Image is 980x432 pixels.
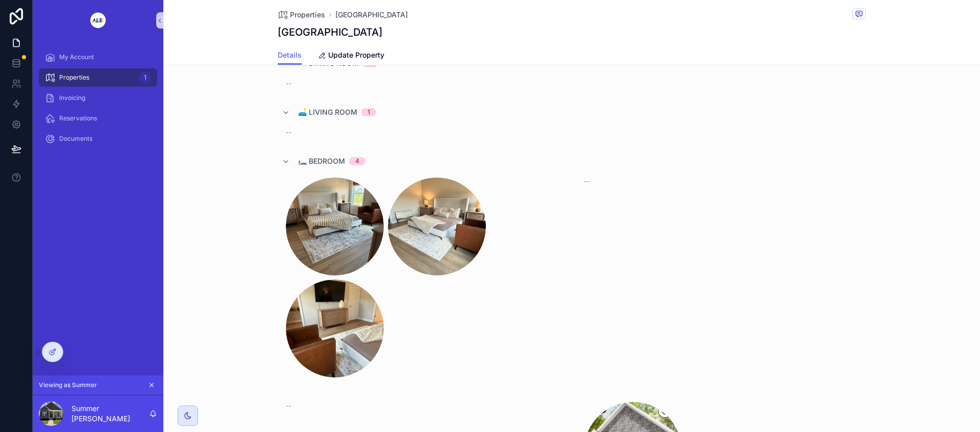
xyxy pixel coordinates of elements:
a: Properties1 [39,68,157,87]
span: Details [278,50,302,60]
h1: [GEOGRAPHIC_DATA] [278,25,382,39]
a: -- [576,169,866,386]
span: 🛏️ Bedroom [298,156,345,166]
a: Properties [278,10,325,20]
span: Properties [290,10,325,20]
a: Documents [39,130,157,148]
p: Summer [PERSON_NAME] [71,403,149,424]
span: Update Property [328,50,384,60]
span: -- [286,80,292,88]
span: Viewing as Summer [39,381,97,389]
a: Invoicing [39,89,157,107]
a: [GEOGRAPHIC_DATA] [335,10,408,20]
div: 4 [355,157,359,165]
span: Documents [59,135,92,143]
div: scrollable content [33,41,163,161]
a: -- [278,71,568,96]
a: Update Property [318,46,384,66]
span: Reservations [59,114,97,122]
span: 🛋️ Living Room [298,107,357,117]
div: 1 [139,71,151,84]
span: Invoicing [59,94,85,102]
span: My Account [59,53,94,61]
div: 1 [367,108,370,116]
a: My Account [39,48,157,66]
span: Properties [59,73,89,82]
span: -- [584,177,590,186]
img: App logo [82,12,114,29]
span: -- [286,129,292,137]
span: -- [286,402,292,410]
a: Details [278,46,302,65]
a: Reservations [39,109,157,128]
a: -- [278,120,568,145]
